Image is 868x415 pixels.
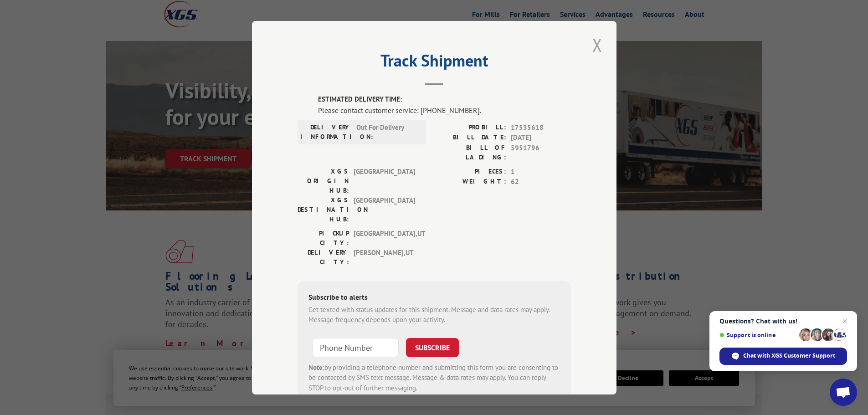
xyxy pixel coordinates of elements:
[719,332,796,338] span: Support is online
[354,247,415,266] span: [PERSON_NAME] , UT
[308,304,560,325] div: Get texted with status updates for this shipment. Message and data rates may apply. Message frequ...
[406,338,459,357] button: SUBSCRIBE
[743,352,835,360] span: Chat with XGS Customer Support
[300,122,352,141] label: DELIVERY INFORMATION:
[356,122,418,141] span: Out For Delivery
[308,363,324,371] strong: Note:
[434,133,506,143] label: BILL DATE:
[354,166,415,195] span: [GEOGRAPHIC_DATA]
[298,247,349,266] label: DELIVERY CITY:
[308,362,560,393] div: by providing a telephone number and submitting this form you are consenting to be contacted by SM...
[298,228,349,247] label: PICKUP CITY:
[434,143,506,162] label: BILL OF LADING:
[434,122,506,133] label: PROBILL:
[318,94,571,105] label: ESTIMATED DELIVERY TIME:
[354,195,415,224] span: [GEOGRAPHIC_DATA]
[830,379,857,406] a: Open chat
[354,228,415,247] span: [GEOGRAPHIC_DATA] , UT
[434,177,506,187] label: WEIGHT:
[298,166,349,195] label: XGS ORIGIN HUB:
[312,338,399,357] input: Phone Number
[511,177,571,187] span: 62
[298,195,349,224] label: XGS DESTINATION HUB:
[719,348,847,365] span: Chat with XGS Customer Support
[590,32,605,57] button: Close modal
[719,318,847,325] span: Questions? Chat with us!
[511,166,571,177] span: 1
[511,122,571,133] span: 17535618
[318,104,571,115] div: Please contact customer service: [PHONE_NUMBER].
[308,291,560,304] div: Subscribe to alerts
[434,166,506,177] label: PIECES:
[511,133,571,143] span: [DATE]
[511,143,571,162] span: 5951796
[298,54,571,72] h2: Track Shipment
